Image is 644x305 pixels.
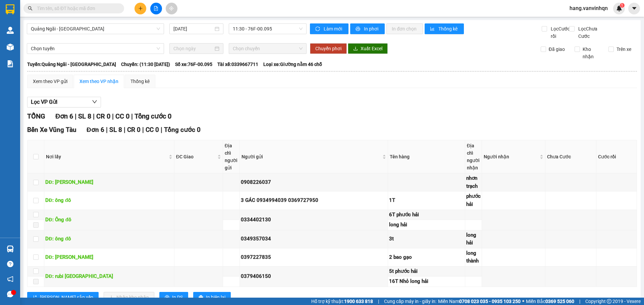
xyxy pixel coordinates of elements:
[241,153,381,160] span: Người gửi
[112,112,114,120] span: |
[45,216,173,224] div: DĐ: Ông đô
[596,140,637,173] th: Cước rồi
[459,299,521,304] strong: 0708 023 035 - 0935 103 250
[28,6,33,11] span: search
[169,6,174,11] span: aim
[263,61,322,68] span: Loại xe: Giường nằm 46 chỗ
[353,46,358,52] span: download
[350,23,385,34] button: printerIn phơi
[199,295,203,300] span: printer
[348,43,388,54] button: downloadXuất Excel
[161,126,162,134] span: |
[55,112,73,120] span: Đơn 6
[344,299,373,304] strong: 1900 633 818
[466,231,481,247] div: long hải
[628,3,640,14] button: caret-down
[378,298,379,305] span: |
[176,153,216,160] span: ĐC Giao
[466,249,481,265] div: long thành
[121,61,170,68] span: Chuyến: (11:30 [DATE])
[45,197,173,205] div: DĐ: ông đô
[172,294,183,301] span: In DS
[87,126,104,134] span: Đơn 6
[27,97,101,107] button: Lọc VP Gửi
[75,112,76,120] span: |
[310,43,347,54] button: Chuyển phơi
[173,45,213,52] input: Chọn ngày
[241,235,387,243] div: 0349357034
[545,140,596,173] th: Chưa Cước
[564,4,613,12] span: hang.vanvinhqn
[425,23,464,34] button: bar-chartThống kê
[241,216,387,224] div: 0334402130
[361,45,382,52] span: Xuất Excel
[389,197,464,205] div: 1T
[7,245,14,252] img: warehouse-icon
[193,292,231,303] button: printerIn biên lai
[124,126,125,134] span: |
[389,221,464,229] div: long hải
[430,26,436,32] span: bar-chart
[7,261,13,267] span: question-circle
[142,126,144,134] span: |
[115,112,129,120] span: CC 0
[109,126,122,134] span: SL 8
[526,298,574,305] span: Miền Bắc
[580,46,603,60] span: Kho nhận
[7,276,13,282] span: notification
[389,268,464,276] div: 5t phước hải
[33,295,37,300] span: sort-ascending
[466,174,481,190] div: nhơn trạch
[324,25,343,32] span: Làm mới
[135,3,146,14] button: plus
[33,78,67,85] div: Xem theo VP gửi
[389,211,464,219] div: 6T phước hải
[310,23,348,34] button: syncLàm mới
[146,126,159,134] span: CC 0
[364,25,379,32] span: In phơi
[233,24,303,34] span: 11:30 - 76F-00.095
[241,253,387,261] div: 0397227835
[104,292,154,303] button: downloadNhập kho nhận
[225,142,238,171] div: Địa chỉ người gửi
[46,153,167,160] span: Nơi lấy
[130,78,150,85] div: Thống kê
[311,298,373,305] span: Hỗ trợ kỹ thuật:
[241,273,387,281] div: 0379406150
[45,178,173,186] div: DĐ: [PERSON_NAME]
[165,295,169,300] span: printer
[388,140,465,173] th: Tên hàng
[217,61,258,68] span: Tài xế: 0339667711
[135,112,171,120] span: Tổng cước 0
[175,61,212,68] span: Số xe: 76F-00.095
[27,126,76,134] span: Bến Xe Vũng Tàu
[150,3,162,14] button: file-add
[127,126,141,134] span: CR 0
[166,3,177,14] button: aim
[384,298,436,305] span: Cung cấp máy in - giấy in:
[546,46,568,53] span: Đã giao
[467,142,480,171] div: Địa chỉ người nhận
[45,235,173,243] div: DĐ: ông đô
[45,273,173,281] div: DĐ: rubi [GEOGRAPHIC_DATA]
[106,126,108,134] span: |
[159,292,188,303] button: printerIn DS
[27,292,99,303] button: sort-ascending[PERSON_NAME] sắp xếp
[389,278,464,286] div: 16T Nhỏ long hải
[631,5,637,11] span: caret-down
[620,3,625,8] sup: 1
[7,27,14,34] img: warehouse-icon
[27,112,45,120] span: TỔNG
[241,178,387,186] div: 0908226037
[79,78,118,85] div: Xem theo VP nhận
[438,298,521,305] span: Miền Nam
[522,300,524,303] span: ⚪️
[389,253,464,261] div: 2 bao gạo
[616,5,622,11] img: icon-new-feature
[206,294,225,301] span: In biên lai
[164,126,201,134] span: Tổng cước 0
[45,253,173,261] div: DĐ: [PERSON_NAME]
[579,298,580,305] span: |
[438,25,459,32] span: Thống kê
[548,25,571,40] span: Lọc Cước rồi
